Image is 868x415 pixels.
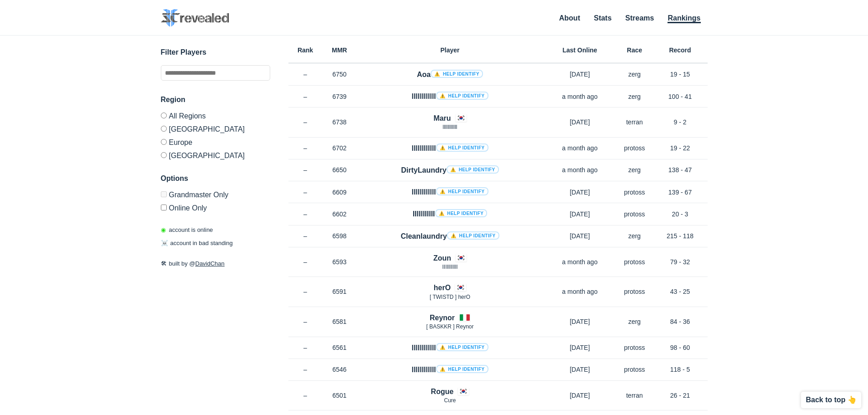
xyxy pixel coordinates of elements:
[433,253,451,263] h4: Zoun
[357,47,544,53] h6: Player
[447,165,499,174] a: ⚠️ Help identify
[653,287,708,296] p: 43 - 25
[161,126,167,132] input: [GEOGRAPHIC_DATA]
[616,317,653,326] p: zerg
[653,317,708,326] p: 84 - 36
[431,70,483,78] a: ⚠️ Help identify
[430,294,470,300] span: [ TWISTD ] herO
[544,92,616,101] p: a month ago
[323,143,357,153] p: 6702
[616,188,653,197] p: protoss
[653,188,708,197] p: 139 - 67
[288,257,323,266] p: –
[161,113,167,118] input: All Regions
[417,69,483,80] h4: Aoa
[411,187,488,197] h4: llllllllllll
[323,210,357,219] p: 6602
[668,14,700,23] a: Rankings
[616,70,653,79] p: zerg
[161,191,270,201] label: Only Show accounts currently in Grandmaster
[544,165,616,174] p: a month ago
[544,391,616,400] p: [DATE]
[544,210,616,219] p: [DATE]
[616,210,653,219] p: protoss
[653,343,708,352] p: 98 - 60
[161,152,167,158] input: [GEOGRAPHIC_DATA]
[161,149,270,159] label: [GEOGRAPHIC_DATA]
[653,143,708,153] p: 19 - 22
[426,323,473,330] span: [ BASKKR ] Reynor
[161,225,213,235] p: account is online
[411,91,488,102] h4: llllllllllll
[161,139,167,145] input: Europe
[323,317,357,326] p: 6581
[653,210,708,219] p: 20 - 3
[433,113,451,123] h4: Maru
[323,92,357,101] p: 6739
[544,118,616,127] p: [DATE]
[161,226,166,233] span: ◉
[288,317,323,326] p: –
[323,391,357,400] p: 6501
[161,191,167,197] input: Grandmaster Only
[616,92,653,101] p: zerg
[653,92,708,101] p: 100 - 41
[544,47,616,53] h6: Last Online
[288,188,323,197] p: –
[161,201,270,212] label: Only show accounts currently laddering
[413,209,488,219] h4: IIIIllIIIII
[288,92,323,101] p: –
[288,143,323,153] p: –
[653,47,708,53] h6: Record
[616,365,653,374] p: protoss
[323,231,357,241] p: 6598
[544,317,616,326] p: [DATE]
[288,391,323,400] p: –
[653,257,708,266] p: 79 - 32
[323,343,357,352] p: 6561
[544,188,616,197] p: [DATE]
[401,165,498,175] h4: DirtyLaundry
[544,231,616,241] p: [DATE]
[806,396,857,404] p: Back to top 👆
[616,143,653,153] p: protoss
[288,365,323,374] p: –
[161,260,167,267] span: 🛠
[436,187,488,195] a: ⚠️ Help identify
[323,118,357,127] p: 6738
[195,260,225,267] a: DavidChan
[653,365,708,374] p: 118 - 5
[323,257,357,266] p: 6593
[616,165,653,174] p: zerg
[161,113,270,122] label: All Regions
[411,364,488,375] h4: llllllllllll
[544,70,616,79] p: [DATE]
[447,231,499,240] a: ⚠️ Help identify
[323,70,357,79] p: 6750
[653,231,708,241] p: 215 - 118
[616,118,653,127] p: terran
[653,70,708,79] p: 19 - 15
[323,365,357,374] p: 6546
[288,165,323,174] p: –
[434,282,451,293] h4: herO
[436,143,488,152] a: ⚠️ Help identify
[288,287,323,296] p: –
[594,14,611,22] a: Stats
[411,343,488,353] h4: llllllllllll
[544,143,616,153] p: a month ago
[161,94,270,105] h3: Region
[288,343,323,352] p: –
[544,287,616,296] p: a month ago
[616,231,653,241] p: zerg
[161,135,270,149] label: Europe
[559,14,580,22] a: About
[161,9,229,27] img: SC2 Revealed
[323,47,357,53] h6: MMR
[616,47,653,53] h6: Race
[435,209,488,217] a: ⚠️ Help identify
[161,239,233,248] p: account in bad standing
[436,365,488,373] a: ⚠️ Help identify
[436,343,488,351] a: ⚠️ Help identify
[323,165,357,174] p: 6650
